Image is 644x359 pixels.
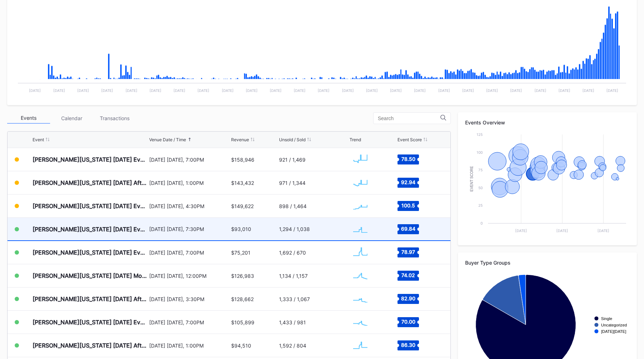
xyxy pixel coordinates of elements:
[279,203,307,209] div: 898 / 1,464
[342,88,354,93] text: [DATE]
[279,343,306,349] div: 1,592 / 804
[33,137,44,142] div: Event
[149,203,230,209] div: [DATE] [DATE], 4:30PM
[414,88,426,93] text: [DATE]
[197,88,209,93] text: [DATE]
[401,202,415,208] text: 100.5
[401,319,415,325] text: 70.00
[350,244,371,261] svg: Chart title
[33,249,147,256] div: [PERSON_NAME][US_STATE] [DATE] Evening
[438,88,450,93] text: [DATE]
[33,156,147,163] div: [PERSON_NAME][US_STATE] [DATE] Evening
[279,137,306,142] div: Unsold / Sold
[149,137,186,142] div: Venue Date / Time
[77,88,89,93] text: [DATE]
[33,202,147,210] div: [PERSON_NAME][US_STATE] [DATE] Evening
[231,343,251,349] div: $94,510
[270,88,282,93] text: [DATE]
[279,180,306,186] div: 971 / 1,344
[33,226,147,233] div: [PERSON_NAME][US_STATE] [DATE] Evening
[601,316,612,321] text: Single
[350,267,371,285] svg: Chart title
[279,157,306,163] div: 921 / 1,469
[126,88,137,93] text: [DATE]
[401,272,415,278] text: 74.02
[350,336,371,354] svg: Chart title
[401,295,415,301] text: 82.90
[231,180,254,186] div: $143,432
[401,342,415,348] text: 86.30
[318,88,330,93] text: [DATE]
[294,88,306,93] text: [DATE]
[465,260,630,266] div: Buyer Type Groups
[7,113,50,124] div: Events
[366,88,378,93] text: [DATE]
[149,226,230,232] div: [DATE] [DATE], 7:30PM
[535,88,546,93] text: [DATE]
[33,295,147,303] div: [PERSON_NAME][US_STATE] [DATE] Afternoon
[477,132,483,137] text: 125
[597,228,609,233] text: [DATE]
[149,250,230,256] div: [DATE] [DATE], 7:00PM
[601,323,627,327] text: Uncategorized
[350,290,371,308] svg: Chart title
[401,179,415,185] text: 92.94
[470,166,474,192] text: Event Score
[401,225,415,231] text: 69.84
[350,313,371,331] svg: Chart title
[465,131,630,238] svg: Chart title
[231,137,249,142] div: Revenue
[510,88,522,93] text: [DATE]
[279,226,310,232] div: 1,294 / 1,038
[279,250,306,256] div: 1,692 / 670
[93,113,136,124] div: Transactions
[477,150,483,154] text: 100
[231,319,254,325] div: $105,899
[149,180,230,186] div: [DATE] [DATE], 1:00PM
[149,319,230,325] div: [DATE] [DATE], 7:00PM
[279,319,306,325] div: 1,433 / 981
[53,88,65,93] text: [DATE]
[397,137,422,142] div: Event Score
[246,88,258,93] text: [DATE]
[33,319,147,326] div: [PERSON_NAME][US_STATE] [DATE] Evening
[350,151,371,168] svg: Chart title
[279,296,310,302] div: 1,333 / 1,067
[149,157,230,163] div: [DATE] [DATE], 7:00PM
[150,88,161,93] text: [DATE]
[465,119,630,126] div: Events Overview
[601,329,626,334] text: [DATE][DATE]
[480,221,483,225] text: 0
[222,88,234,93] text: [DATE]
[515,228,527,233] text: [DATE]
[174,88,185,93] text: [DATE]
[401,156,415,162] text: 78.50
[606,88,618,93] text: [DATE]
[401,249,415,255] text: 78.97
[462,88,474,93] text: [DATE]
[378,115,440,121] input: Search
[33,179,147,186] div: [PERSON_NAME][US_STATE] [DATE] Afternoon
[33,272,147,279] div: [PERSON_NAME][US_STATE] [DATE] Morning
[29,88,41,93] text: [DATE]
[486,88,498,93] text: [DATE]
[149,296,230,302] div: [DATE] [DATE], 3:30PM
[231,203,254,209] div: $149,622
[350,174,371,192] svg: Chart title
[149,273,230,279] div: [DATE] [DATE], 12:00PM
[231,250,250,256] div: $75,201
[390,88,402,93] text: [DATE]
[582,88,594,93] text: [DATE]
[350,197,371,215] svg: Chart title
[101,88,113,93] text: [DATE]
[478,168,483,172] text: 75
[231,273,254,279] div: $126,983
[558,88,570,93] text: [DATE]
[279,273,308,279] div: 1,134 / 1,157
[350,137,361,142] div: Trend
[50,113,93,124] div: Calendar
[33,342,147,349] div: [PERSON_NAME][US_STATE] [DATE] Afternoon
[231,157,254,163] div: $158,946
[350,220,371,238] svg: Chart title
[149,343,230,349] div: [DATE] [DATE], 1:00PM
